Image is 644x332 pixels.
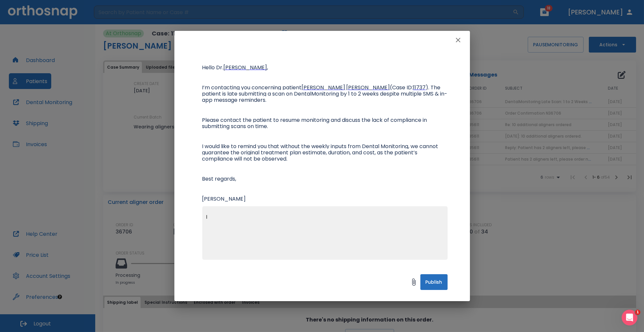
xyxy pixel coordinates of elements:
span: [PERSON_NAME] [202,195,246,203]
span: I’m contacting you concerning patient [202,84,302,91]
a: [PERSON_NAME] [346,85,390,91]
span: , [267,64,268,71]
a: 11737 [413,85,426,91]
iframe: Intercom live chat [622,310,637,325]
span: (Case ID: [390,84,413,91]
span: 1 [635,310,640,315]
a: [PERSON_NAME] [224,65,267,71]
span: [PERSON_NAME] [346,84,390,91]
span: Best regards, [202,175,236,183]
span: [PERSON_NAME] [302,84,345,91]
span: Please contact the patient to resume monitoring and discuss the lack of compliance in submitting ... [202,116,429,130]
button: Publish [420,274,448,290]
a: [PERSON_NAME] [302,85,345,91]
span: 11737 [413,84,426,91]
span: I would like to remind you that without the weekly inputs from Dental Monitoring, we cannot guara... [202,143,440,163]
span: ). The patient is late submitting a scan on DentalMonitoring by 1 to 2 weeks despite multiple SMS... [202,84,448,104]
span: Hello Dr. [202,64,224,71]
span: [PERSON_NAME] [224,64,267,71]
